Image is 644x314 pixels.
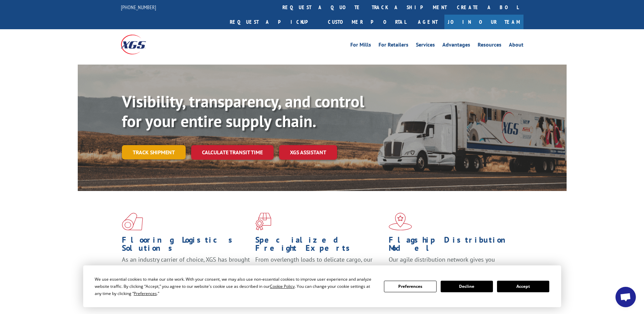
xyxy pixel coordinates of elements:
img: xgs-icon-flagship-distribution-model-red [389,213,412,230]
span: Preferences [134,291,157,296]
a: Resources [478,42,501,50]
a: [PHONE_NUMBER] [121,4,156,11]
a: Join Our Team [444,15,523,29]
a: Request a pickup [225,15,323,29]
div: Open chat [615,287,636,307]
h1: Specialized Freight Experts [255,236,384,256]
span: Cookie Policy [270,283,295,289]
a: For Mills [350,42,371,50]
a: Customer Portal [323,15,411,29]
img: xgs-icon-focused-on-flooring-red [255,213,271,230]
b: Visibility, transparency, and control for your entire supply chain. [122,91,364,132]
button: Preferences [384,281,436,292]
a: For Retailers [379,42,408,50]
a: Track shipment [122,145,186,159]
a: Agent [411,15,444,29]
h1: Flooring Logistics Solutions [122,236,250,256]
a: XGS ASSISTANT [279,145,337,160]
span: Our agile distribution network gives you nationwide inventory management on demand. [389,256,514,272]
img: xgs-icon-total-supply-chain-intelligence-red [122,213,143,230]
p: From overlength loads to delicate cargo, our experienced staff knows the best way to move your fr... [255,256,384,286]
div: Cookie Consent Prompt [83,265,561,307]
a: About [509,42,523,50]
button: Decline [441,281,493,292]
span: As an industry carrier of choice, XGS has brought innovation and dedication to flooring logistics... [122,256,250,280]
button: Accept [497,281,549,292]
a: Calculate transit time [191,145,274,160]
div: We use essential cookies to make our site work. With your consent, we may also use non-essential ... [95,276,376,297]
a: Services [416,42,435,50]
a: Advantages [442,42,470,50]
h1: Flagship Distribution Model [389,236,517,256]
